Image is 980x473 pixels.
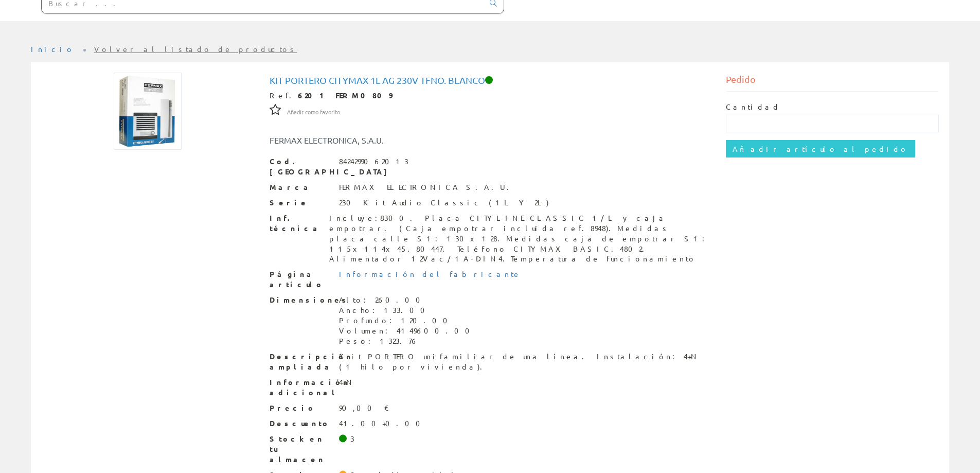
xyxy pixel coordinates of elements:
div: Volumen: 4149600.00 [339,326,476,336]
a: Volver al listado de productos [94,44,297,54]
div: Peso: 1323.76 [339,336,476,346]
span: Añadir como favorito [287,108,340,116]
span: Marca [270,182,331,192]
div: 90,00 € [339,403,389,413]
div: FERMAX ELECTRONICA, S.A.U. [262,134,528,146]
span: Dimensiones [270,295,331,305]
label: Cantidad [726,102,780,112]
span: Información adicional [270,377,331,398]
a: Inicio [31,44,75,54]
div: 4+N [339,377,354,388]
span: Precio [270,403,331,413]
div: 41.00+0.00 [339,418,426,429]
div: 8424299062013 [339,156,408,167]
span: Página artículo [270,269,331,290]
div: 3 [350,434,354,444]
span: Descripción ampliada [270,352,331,372]
div: 230 Kit Audio Classic (1L Y 2L) [339,198,549,208]
div: Ref. [270,91,711,101]
a: Información del fabricante [339,269,521,278]
div: Incluye:8300. Placa CITYLINE CLASSIC 1/L y caja empotrar. (Caja empotrar incluida ref.8948).Medid... [329,213,711,265]
div: Kit PORTERO unifamiliar de una línea. Instalación: 4+N (1 hilo por vivienda). [339,352,711,372]
span: Inf. técnica [270,213,322,234]
span: Descuento [270,418,331,429]
strong: 6201 FERM0809 [298,91,393,100]
h1: Kit Portero Citymax 1l Ag 230v Tfno. Blanco [270,75,711,85]
div: Pedido [726,73,939,92]
div: Alto: 260.00 [339,295,476,305]
div: Profundo: 120.00 [339,316,476,326]
a: Añadir como favorito [287,107,340,116]
div: FERMAX ELECTRONICA S.A.U. [339,182,515,192]
div: Ancho: 133.00 [339,305,476,316]
span: Stock en tu almacen [270,434,331,465]
span: Cod. [GEOGRAPHIC_DATA] [270,156,331,177]
span: Serie [270,198,331,208]
input: Añadir artículo al pedido [726,140,915,157]
img: Foto artículo Kit Portero Citymax 1l Ag 230v Tfno. Blanco (132.6x150) [114,73,182,150]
